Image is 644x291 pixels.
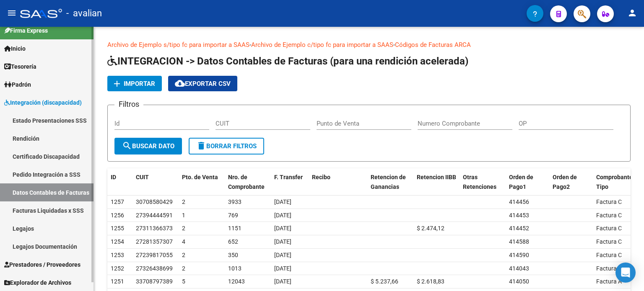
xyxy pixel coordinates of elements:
[175,80,231,88] span: Exportar CSV
[627,8,637,18] mat-icon: person
[371,174,406,190] span: Retencion de Ganancias
[136,174,149,180] span: CUIT
[596,252,622,258] span: Factura C
[107,40,631,49] p: - -
[111,198,124,205] span: 1257
[228,174,265,190] span: Nro. de Comprobante
[309,168,367,196] datatable-header-cell: Recibo
[274,225,291,232] span: [DATE]
[182,238,185,245] span: 4
[509,238,529,245] span: 414588
[182,265,185,272] span: 2
[182,278,185,285] span: 5
[228,212,238,219] span: 769
[111,265,124,272] span: 1252
[312,174,330,180] span: Recibo
[182,252,185,258] span: 2
[228,238,238,245] span: 652
[228,252,238,258] span: 350
[274,174,303,180] span: F. Transfer
[107,168,132,196] datatable-header-cell: ID
[417,225,444,232] span: $ 2.474,12
[107,76,162,91] button: Importar
[4,44,26,53] span: Inicio
[175,78,185,88] mat-icon: cloud_download
[506,168,549,196] datatable-header-cell: Orden de Pago1
[107,41,249,49] a: Archivo de Ejemplo s/tipo fc para importar a SAAS
[549,168,593,196] datatable-header-cell: Orden de Pago2
[596,278,622,285] span: Factura A
[114,98,143,110] h3: Filtros
[4,260,80,269] span: Prestadores / Proveedores
[228,278,245,285] span: 12043
[124,80,155,88] span: Importar
[111,225,124,232] span: 1255
[111,212,124,219] span: 1256
[596,174,633,190] span: Comprobante Tipo
[111,174,116,180] span: ID
[228,225,241,232] span: 1151
[4,98,82,107] span: Integración (discapacidad)
[615,263,636,283] div: Open Intercom Messenger
[122,141,132,151] mat-icon: search
[136,238,173,245] span: 27281357307
[168,76,237,91] button: Exportar CSV
[274,252,291,258] span: [DATE]
[225,168,271,196] datatable-header-cell: Nro. de Comprobante
[274,238,291,245] span: [DATE]
[122,142,174,150] span: Buscar Dato
[189,138,264,155] button: Borrar Filtros
[136,198,173,205] span: 30708580429
[182,212,185,219] span: 1
[274,278,291,285] span: [DATE]
[596,212,622,219] span: Factura C
[4,26,48,35] span: Firma Express
[196,142,257,150] span: Borrar Filtros
[111,238,124,245] span: 1254
[553,174,577,190] span: Orden de Pago2
[136,265,173,272] span: 27326438699
[111,252,124,258] span: 1253
[228,265,241,272] span: 1013
[395,41,471,49] a: Códigos de Facturas ARCA
[132,168,179,196] datatable-header-cell: CUIT
[509,174,533,190] span: Orden de Pago1
[417,278,444,285] span: $ 2.618,83
[136,278,173,285] span: 33708797389
[196,141,206,151] mat-icon: delete
[182,198,185,205] span: 2
[509,225,529,232] span: 414452
[66,4,102,23] span: - avalian
[4,278,71,287] span: Explorador de Archivos
[136,212,173,219] span: 27394444591
[367,168,413,196] datatable-header-cell: Retencion de Ganancias
[114,138,182,155] button: Buscar Dato
[274,265,291,272] span: [DATE]
[463,174,496,190] span: Otras Retenciones
[509,212,529,219] span: 414453
[107,55,468,67] span: INTEGRACION -> Datos Contables de Facturas (para una rendición acelerada)
[417,174,456,180] span: Retencion IIBB
[7,8,17,18] mat-icon: menu
[413,168,460,196] datatable-header-cell: Retencion IIBB
[136,225,173,232] span: 27311366373
[509,265,529,272] span: 414043
[112,79,122,89] mat-icon: add
[596,225,622,232] span: Factura C
[274,198,291,205] span: [DATE]
[509,278,529,285] span: 414050
[4,62,36,71] span: Tesorería
[274,212,291,219] span: [DATE]
[182,225,185,232] span: 2
[136,252,173,258] span: 27239817055
[509,252,529,258] span: 414590
[179,168,225,196] datatable-header-cell: Pto. de Venta
[4,80,31,89] span: Padrón
[596,265,622,272] span: Factura C
[271,168,309,196] datatable-header-cell: F. Transfer
[228,198,241,205] span: 3933
[182,174,218,180] span: Pto. de Venta
[111,278,124,285] span: 1251
[596,198,622,205] span: Factura C
[509,198,529,205] span: 414456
